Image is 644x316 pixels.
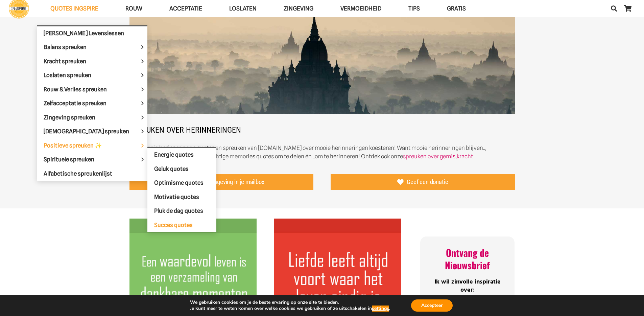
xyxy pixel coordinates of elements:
[37,26,147,41] a: [PERSON_NAME] Levenslessen
[403,153,455,160] a: spreuken over gemis
[188,179,264,186] span: Ontvang Zingeving in je mailbox
[129,174,314,190] a: Ontvang Zingeving in je mailbox
[137,40,147,54] span: Balans spreuken Menu
[44,86,118,93] span: Rouw & Verlies spreuken
[125,5,142,12] span: ROUW
[445,246,490,272] span: Ontvang de Nieuwsbrief
[411,299,453,312] button: Accepteer
[44,72,103,78] span: Loslaten spreuken
[37,54,147,69] a: Kracht spreukenKracht spreuken Menu
[408,5,420,12] span: TIPS
[37,96,147,111] a: Zelfacceptatie spreukenZelfacceptatie spreuken Menu
[137,83,147,96] span: Rouw & Verlies spreuken Menu
[340,5,381,12] span: VERMOEIDHEID
[154,221,193,228] span: Succes quotes
[154,207,203,214] span: Pluk de dag quotes
[154,165,189,172] span: Geluk quotes
[137,153,147,166] span: Spirituele spreuken Menu
[44,128,141,135] span: [DEMOGRAPHIC_DATA] spreuken
[44,44,98,50] span: Balans spreuken
[137,54,147,68] span: Kracht spreuken Menu
[147,176,216,190] a: Optimisme quotes
[147,148,216,162] a: Energie quotes
[44,58,98,65] span: Kracht spreuken
[190,306,390,312] p: Je kunt meer te weten komen over welke cookies we gebruiken of ze uitschakelen in .
[44,156,106,163] span: Spirituele spreuken
[372,306,389,312] button: settings
[37,111,147,125] a: Zingeving spreukenZingeving spreuken Menu
[154,179,204,186] span: Optimisme quotes
[284,5,313,12] span: Zingeving
[147,162,216,176] a: Geluk quotes
[44,142,113,149] span: Positieve spreuken ✨
[44,100,118,107] span: Zelfacceptatie spreuken
[190,299,390,306] p: We gebruiken cookies om je de beste ervaring op onze site te bieden.
[147,190,216,204] a: Motivatie quotes
[434,277,501,295] span: Ik wil zinvolle inspiratie over:
[229,5,257,12] span: Loslaten
[129,144,515,169] p: **** Mooie herinneringen quotes en spreuken van [DOMAIN_NAME] over mooie herinneringen koesteren!...
[37,139,147,153] a: Positieve spreuken ✨Positieve spreuken ✨ Menu
[147,218,216,232] a: Succes quotes
[37,167,147,181] a: Alfabetische spreukenlijst
[331,174,515,190] a: Geef een donatie
[50,5,98,12] span: QUOTES INGSPIRE
[147,204,216,218] a: Pluk de dag quotes
[137,68,147,82] span: Loslaten spreuken Menu
[37,83,147,97] a: Rouw & Verlies spreukenRouw & Verlies spreuken Menu
[37,40,147,54] a: Balans spreukenBalans spreuken Menu
[137,111,147,125] span: Zingeving spreuken Menu
[407,179,448,186] span: Geef een donatie
[44,30,124,37] span: [PERSON_NAME] Levenslessen
[44,170,112,177] span: Alfabetische spreukenlijst
[169,5,202,12] span: Acceptatie
[447,5,466,12] span: GRATIS
[154,193,199,200] span: Motivatie quotes
[37,68,147,83] a: Loslaten spreukenLoslaten spreuken Menu
[137,139,147,153] span: Positieve spreuken ✨ Menu
[37,153,147,167] a: Spirituele spreukenSpirituele spreuken Menu
[37,125,147,139] a: [DEMOGRAPHIC_DATA] spreukenMooiste spreuken Menu
[154,151,194,158] span: Energie quotes
[137,96,147,110] span: Zelfacceptatie spreuken Menu
[44,114,107,121] span: Zingeving spreuken
[137,125,147,138] span: Mooiste spreuken Menu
